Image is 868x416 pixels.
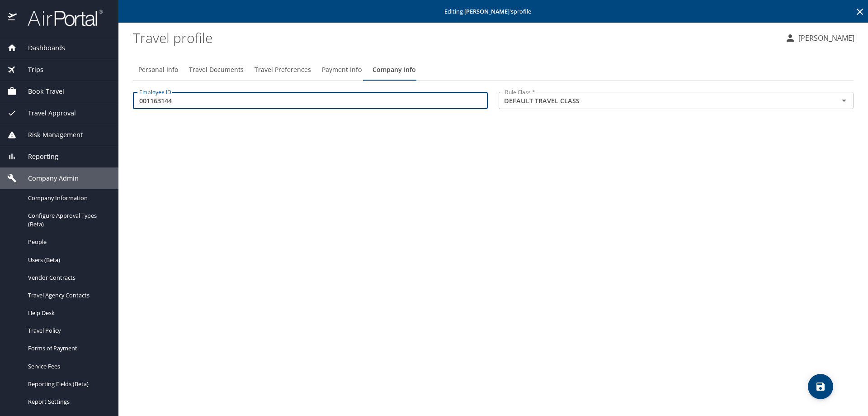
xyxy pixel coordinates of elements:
[17,130,83,140] span: Risk Management
[17,152,58,162] span: Reporting
[17,86,64,96] span: Book Travel
[838,94,850,107] button: Open
[796,33,854,43] p: [PERSON_NAME]
[781,30,858,46] button: [PERSON_NAME]
[121,9,865,14] p: Editing profile
[28,256,108,264] span: Users (Beta)
[133,59,854,81] div: Profile
[17,43,65,53] span: Dashboards
[28,238,108,246] span: People
[28,344,108,353] span: Forms of Payment
[133,92,488,109] input: EX:
[138,64,178,76] span: Personal Info
[18,9,103,27] img: airportal-logo.png
[28,309,108,317] span: Help Desk
[28,211,108,229] span: Configure Approval Types (Beta)
[28,194,108,202] span: Company Information
[255,64,311,76] span: Travel Preferences
[17,65,43,75] span: Trips
[28,362,108,371] span: Service Fees
[373,64,416,76] span: Company Info
[464,7,514,15] strong: [PERSON_NAME] 's
[17,108,76,118] span: Travel Approval
[8,9,18,27] img: icon-airportal.png
[28,380,108,388] span: Reporting Fields (Beta)
[28,397,108,406] span: Report Settings
[322,64,362,76] span: Payment Info
[189,64,244,76] span: Travel Documents
[133,24,778,52] h1: Travel profile
[28,326,108,335] span: Travel Policy
[808,374,833,399] button: save
[28,291,108,300] span: Travel Agency Contacts
[28,273,108,282] span: Vendor Contracts
[17,173,79,183] span: Company Admin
